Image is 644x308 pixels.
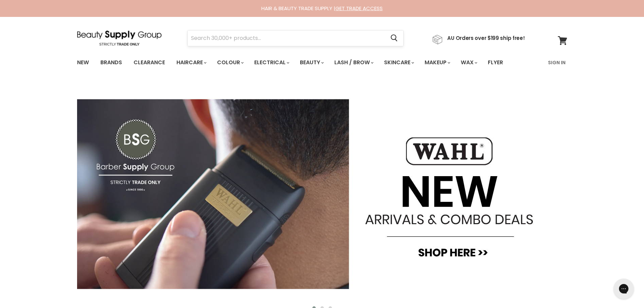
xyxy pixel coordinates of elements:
a: Beauty [295,55,328,70]
a: Haircare [171,55,211,70]
a: Wax [456,55,481,70]
a: Electrical [249,55,293,70]
a: Clearance [128,55,170,70]
a: Makeup [420,55,454,70]
a: GET TRADE ACCESS [335,5,383,12]
a: Sign In [544,55,570,70]
a: Skincare [379,55,418,70]
a: Lash / Brow [329,55,378,70]
iframe: Gorgias live chat messenger [610,276,637,301]
a: Brands [95,55,127,70]
a: Flyer [483,55,508,70]
a: New [72,55,94,70]
ul: Main menu [72,53,526,72]
a: Colour [212,55,248,70]
div: HAIR & BEAUTY TRADE SUPPLY | [69,5,576,12]
input: Search [188,30,385,46]
form: Product [187,30,404,46]
nav: Main [69,53,576,72]
button: Search [385,30,403,46]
